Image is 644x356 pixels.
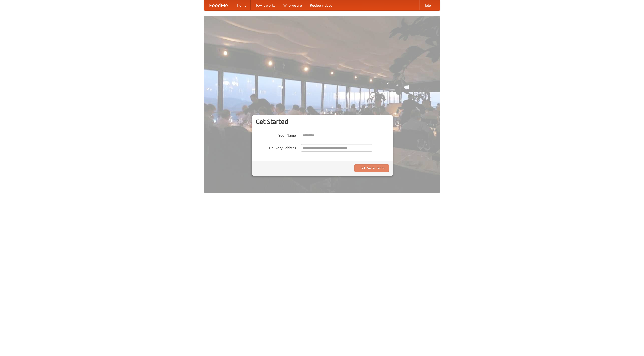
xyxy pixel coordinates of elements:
a: Recipe videos [306,0,336,10]
a: How it works [251,0,279,10]
h3: Get Started [256,118,389,125]
label: Delivery Address [256,144,296,150]
a: Who we are [279,0,306,10]
label: Your Name [256,132,296,138]
a: Home [233,0,251,10]
a: FoodMe [204,0,233,10]
a: Help [419,0,435,10]
button: Find Restaurants! [354,164,389,172]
